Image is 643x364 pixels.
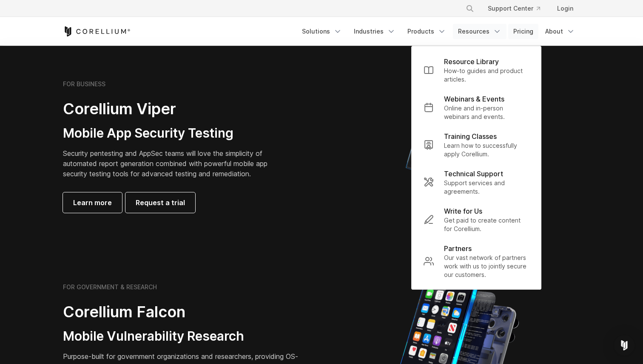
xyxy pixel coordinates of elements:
span: Learn more [73,198,112,208]
a: Pricing [508,24,538,39]
p: Security pentesting and AppSec teams will love the simplicity of automated report generation comb... [63,148,281,179]
p: Support services and agreements. [444,179,529,196]
h3: Mobile Vulnerability Research [63,328,301,344]
a: Support Center [481,1,547,16]
p: Write for Us [444,206,482,216]
a: Write for Us Get paid to create content for Corellium. [417,201,536,238]
a: Training Classes Learn how to successfully apply Corellium. [417,126,536,164]
a: Technical Support Support services and agreements. [417,164,536,201]
a: Solutions [297,24,347,39]
h3: Mobile App Security Testing [63,125,281,141]
a: Webinars & Events Online and in-person webinars and events. [417,89,536,126]
span: Request a trial [136,198,185,208]
p: Webinars & Events [444,94,504,104]
a: About [540,24,580,39]
p: Resource Library [444,56,499,67]
h6: FOR GOVERNMENT & RESEARCH [63,283,157,291]
p: Technical Support [444,169,503,179]
a: Request a trial [125,192,195,213]
p: How-to guides and product articles. [444,67,529,84]
a: Resources [453,24,506,39]
p: Get paid to create content for Corellium. [444,216,529,233]
a: Industries [349,24,401,39]
p: Learn how to successfully apply Corellium. [444,141,529,158]
h6: FOR BUSINESS [63,80,105,88]
div: Navigation Menu [297,24,580,39]
div: Navigation Menu [455,1,580,16]
div: Open Intercom Messenger [614,335,634,356]
a: Login [550,1,580,16]
a: Products [402,24,451,39]
h2: Corellium Viper [63,99,281,119]
a: Partners Our vast network of partners work with us to jointly secure our customers. [417,238,536,284]
p: Online and in-person webinars and events. [444,104,529,121]
p: Our vast network of partners work with us to jointly secure our customers. [444,254,529,279]
a: Learn more [63,192,122,213]
p: Training Classes [444,131,497,141]
button: Search [462,1,478,16]
a: Resource Library How-to guides and product articles. [417,51,536,89]
p: Partners [444,243,472,254]
h2: Corellium Falcon [63,302,301,322]
a: Corellium Home [63,26,131,37]
img: Corellium MATRIX automated report on iPhone showing app vulnerability test results across securit... [391,72,519,221]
